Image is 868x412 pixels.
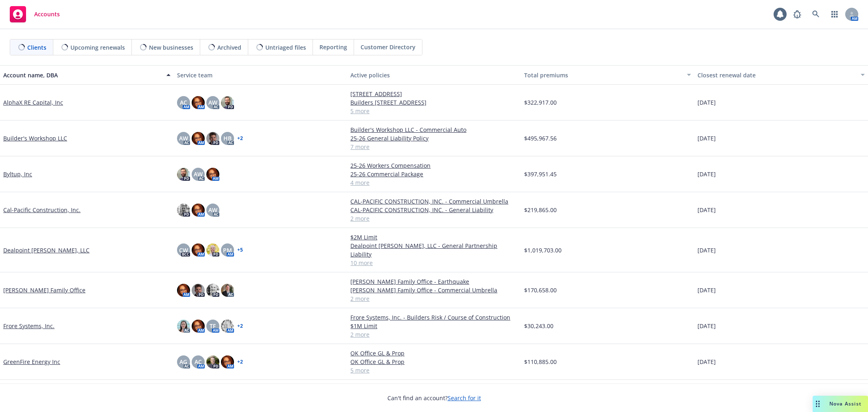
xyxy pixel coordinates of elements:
[3,286,85,294] a: [PERSON_NAME] Family Office
[524,357,557,366] span: $110,885.00
[177,284,190,297] img: photo
[3,170,32,178] a: Byltup, Inc
[350,286,518,294] a: [PERSON_NAME] Family Office - Commercial Umbrella
[350,233,518,241] a: $2M Limit
[192,96,205,109] img: photo
[350,170,518,178] a: 25-26 Commercial Package
[350,107,518,115] a: 5 more
[7,3,63,26] a: Accounts
[192,204,205,217] img: photo
[208,98,217,107] span: AW
[350,134,518,142] a: 25-26 General Liability Policy
[350,98,518,107] a: Builders [STREET_ADDRESS]
[350,206,518,214] a: CAL-PACIFIC CONSTRUCTION, INC. - General Liability
[697,357,716,366] span: [DATE]
[697,134,716,142] span: [DATE]
[524,286,557,294] span: $170,658.00
[697,71,856,79] div: Closest renewal date
[350,277,518,286] a: [PERSON_NAME] Family Office - Earthquake
[524,170,557,178] span: $397,951.45
[237,324,243,329] a: + 2
[697,206,716,214] span: [DATE]
[265,43,306,52] span: Untriaged files
[180,98,187,107] span: AC
[350,125,518,134] a: Builder's Workshop LLC - Commercial Auto
[194,170,203,178] span: AW
[206,284,219,297] img: photo
[697,170,716,178] span: [DATE]
[350,313,518,322] a: Frore Systems, Inc. - Builders Risk / Course of Construction
[697,286,716,294] span: [DATE]
[221,355,234,368] img: photo
[350,90,518,98] a: [STREET_ADDRESS]
[210,322,216,330] span: TF
[697,98,716,107] span: [DATE]
[221,284,234,297] img: photo
[350,259,518,267] a: 10 more
[217,43,241,52] span: Archived
[350,197,518,206] a: CAL-PACIFIC CONSTRUCTION, INC. - Commercial Umbrella
[808,6,824,22] a: Search
[192,243,205,256] img: photo
[361,43,415,51] span: Customer Directory
[179,246,188,254] span: CW
[813,396,823,412] div: Drag to move
[177,168,190,181] img: photo
[206,243,219,256] img: photo
[697,322,716,330] span: [DATE]
[192,132,205,145] img: photo
[237,248,243,252] a: + 5
[350,178,518,187] a: 4 more
[3,134,67,142] a: Builder's Workshop LLC
[208,206,217,214] span: AW
[694,65,868,85] button: Closest renewal date
[524,134,557,142] span: $495,967.56
[27,43,46,52] span: Clients
[206,132,219,145] img: photo
[3,206,81,214] a: Cal-Pacific Construction, Inc.
[829,400,861,407] span: Nova Assist
[195,357,202,366] span: AC
[34,11,60,18] span: Accounts
[223,246,232,254] span: PM
[174,65,348,85] button: Service team
[179,357,187,366] span: AG
[813,396,868,412] button: Nova Assist
[350,294,518,303] a: 2 more
[350,241,518,259] a: Dealpoint [PERSON_NAME], LLC - General Partnership Liability
[3,98,63,107] a: AlphaX RE Capital, Inc
[177,204,190,217] img: photo
[524,322,553,330] span: $30,243.00
[524,246,562,254] span: $1,019,703.00
[177,320,190,333] img: photo
[221,96,234,109] img: photo
[223,134,232,142] span: HB
[3,246,90,254] a: Dealpoint [PERSON_NAME], LLC
[149,43,193,52] span: New businesses
[524,98,557,107] span: $322,917.00
[237,359,243,364] a: + 2
[350,366,518,375] a: 5 more
[697,246,716,254] span: [DATE]
[350,214,518,223] a: 2 more
[826,6,843,22] a: Switch app
[350,322,518,330] a: $1M Limit
[350,349,518,357] a: OK Office GL & Prop
[789,6,805,22] a: Report a Bug
[350,330,518,339] a: 2 more
[3,71,162,79] div: Account name, DBA
[3,322,55,330] a: Frore Systems, Inc.
[524,206,557,214] span: $219,865.00
[237,136,243,141] a: + 2
[177,71,344,79] div: Service team
[221,320,234,333] img: photo
[448,394,481,402] a: Search for it
[179,134,188,142] span: AW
